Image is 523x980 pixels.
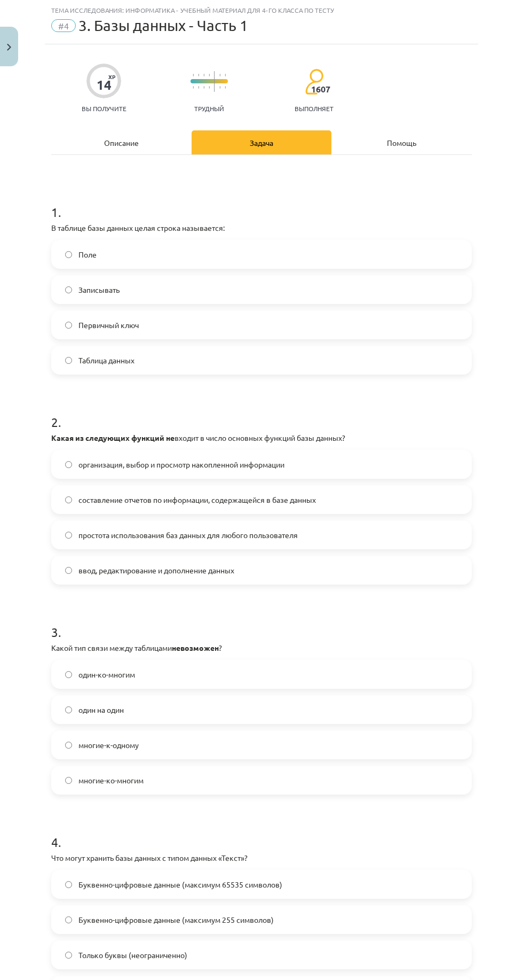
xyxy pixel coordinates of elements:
[295,104,334,113] font: выполняет
[108,73,115,81] font: XP
[51,414,58,430] font: 2
[78,670,135,679] font: один-ко-многим
[65,357,72,364] input: Таблица данных
[65,461,72,468] input: организация, выбор и просмотр накопленной информации
[82,104,126,113] font: Вы получите
[305,68,323,95] img: students-c634bb4e5e11cddfef0936a35e636f08e4e9abd3cc4e673bd6f9a4125e45ecb1.svg
[342,433,345,442] font: ?
[219,643,222,652] font: ?
[51,433,175,442] font: Какая из следующих функций не
[78,740,139,750] font: многие-к-одному
[65,251,72,258] input: Поле
[78,495,316,504] font: составление отчетов по информации, содержащейся в базе данных
[250,138,273,147] font: Задача
[51,204,58,220] font: 1
[65,777,72,784] input: многие-ко-многим
[65,496,72,503] input: составление отчетов по информации, содержащейся в базе данных
[198,86,199,89] img: icon-short-line-57e1e144782c952c97e751825c79c345078a6d821885a25fce030b3d8c18986b.svg
[78,880,282,889] font: Буквенно-цифровые данные (максимум 65535 символов)
[175,433,342,442] font: входит в число основных функций базы данных
[78,950,187,960] font: Только буквы (неограниченно)
[198,74,199,76] img: icon-short-line-57e1e144782c952c97e751825c79c345078a6d821885a25fce030b3d8c18986b.svg
[65,322,72,329] input: Первичный ключ
[65,532,72,539] input: простота использования баз данных для любого пользователя
[65,671,72,678] input: один-ко-многим
[209,86,210,89] img: icon-short-line-57e1e144782c952c97e751825c79c345078a6d821885a25fce030b3d8c18986b.svg
[172,643,219,652] font: невозможен
[78,460,284,469] font: организация, выбор и просмотр накопленной информации
[78,705,124,714] font: один на один
[78,565,234,575] font: ввод, редактирование и дополнение данных
[78,915,274,924] font: Буквенно-цифровые данные (максимум 255 символов)
[51,624,58,640] font: 3
[65,567,72,574] input: ввод, редактирование и дополнение данных
[219,86,220,89] img: icon-short-line-57e1e144782c952c97e751825c79c345078a6d821885a25fce030b3d8c18986b.svg
[78,320,139,330] font: Первичный ключ
[78,250,97,259] font: Поле
[193,74,194,76] img: icon-short-line-57e1e144782c952c97e751825c79c345078a6d821885a25fce030b3d8c18986b.svg
[78,775,144,785] font: многие-ко-многим
[7,44,11,51] img: icon-close-lesson-0947bae3869378f0d4975bcd49f059093ad1ed9edebbc8119c70593378902aed.svg
[78,17,248,34] font: 3. Базы данных - Часть 1
[58,204,61,220] font: .
[97,76,112,93] font: 14
[65,706,72,713] input: один на один
[219,74,220,76] img: icon-short-line-57e1e144782c952c97e751825c79c345078a6d821885a25fce030b3d8c18986b.svg
[209,74,210,76] img: icon-short-line-57e1e144782c952c97e751825c79c345078a6d821885a25fce030b3d8c18986b.svg
[51,834,58,850] font: 4
[203,74,204,76] img: icon-short-line-57e1e144782c952c97e751825c79c345078a6d821885a25fce030b3d8c18986b.svg
[51,643,172,652] font: Какой тип связи между таблицами
[387,138,416,147] font: Помощь
[65,286,72,293] input: Записывать
[104,138,139,147] font: Описание
[225,86,226,89] img: icon-short-line-57e1e144782c952c97e751825c79c345078a6d821885a25fce030b3d8c18986b.svg
[58,414,61,430] font: .
[65,881,72,888] input: Буквенно-цифровые данные (максимум 65535 символов)
[194,104,224,113] font: Трудный
[78,530,298,540] font: простота использования баз данных для любого пользователя
[51,853,248,862] font: Что могут хранить базы данных с типом данных «Текст»?
[58,834,61,850] font: .
[78,355,134,365] font: Таблица данных
[58,20,69,31] font: #4
[311,83,330,95] font: 1607
[203,86,204,89] img: icon-short-line-57e1e144782c952c97e751825c79c345078a6d821885a25fce030b3d8c18986b.svg
[65,952,72,959] input: Только буквы (неограниченно)
[65,916,72,923] input: Буквенно-цифровые данные (максимум 255 символов)
[51,6,334,14] font: Тема исследования: Информатика - учебный материал для 4-го класса по тесту
[78,285,120,294] font: Записывать
[225,74,226,76] img: icon-short-line-57e1e144782c952c97e751825c79c345078a6d821885a25fce030b3d8c18986b.svg
[58,624,61,640] font: .
[193,86,194,89] img: icon-short-line-57e1e144782c952c97e751825c79c345078a6d821885a25fce030b3d8c18986b.svg
[214,71,215,92] img: icon-long-line-d9ea69661e0d244f92f715978eff75569469978d946b2353a9bb055b3ed8787d.svg
[51,223,225,232] font: В таблице базы данных целая строка называется:
[65,742,72,749] input: многие-к-одному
